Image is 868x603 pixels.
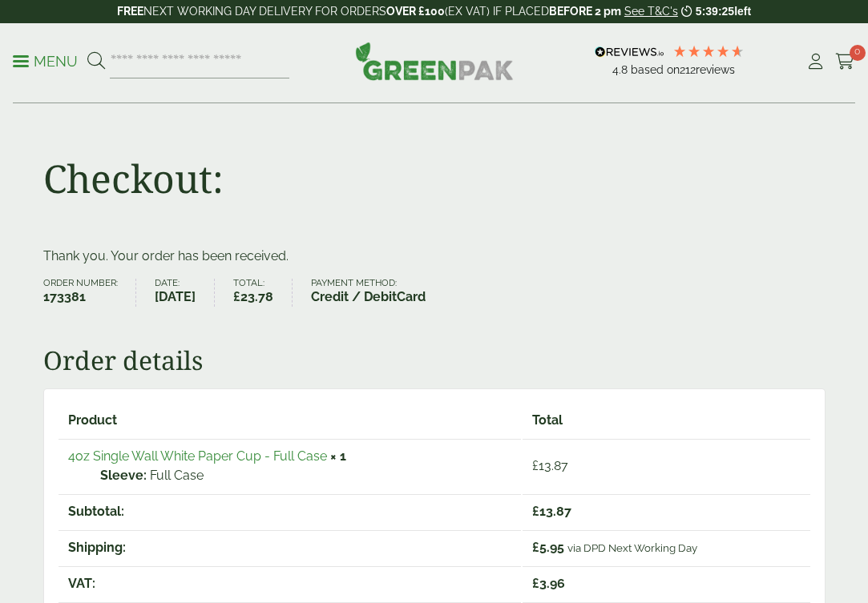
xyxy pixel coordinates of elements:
[595,46,664,58] img: REVIEWS.io
[850,45,866,61] span: 0
[532,504,539,519] span: £
[631,63,680,76] span: Based on
[805,54,826,70] i: My Account
[233,289,240,304] span: £
[100,466,147,485] strong: Sleeve:
[532,576,539,591] span: £
[549,5,621,18] strong: BEFORE 2 pm
[117,5,143,18] strong: FREE
[734,5,751,18] span: left
[43,155,224,202] h1: Checkout:
[233,279,293,307] li: Total:
[43,247,826,266] p: Thank you. Your order has been received.
[696,5,734,18] span: 5:39:25
[532,540,564,555] span: 5.95
[835,50,855,74] a: 0
[233,289,273,304] bdi: 23.78
[672,44,745,58] div: 4.79 Stars
[155,279,215,307] li: Date:
[532,576,565,591] span: 3.96
[59,530,522,565] th: Shipping:
[532,458,568,473] bdi: 13.87
[567,541,697,554] small: via DPD Next Working Day
[355,42,514,80] img: GreenPak Supplies
[523,404,809,437] th: Total
[59,404,522,437] th: Product
[624,5,678,18] a: See T&C's
[59,494,522,529] th: Subtotal:
[68,448,327,464] a: 4oz Single Wall White Paper Cup - Full Case
[43,279,137,307] li: Order number:
[100,466,512,485] p: Full Case
[330,448,346,464] strong: × 1
[311,287,426,307] strong: Credit / DebitCard
[612,63,631,76] span: 4.8
[311,279,444,307] li: Payment method:
[386,5,445,18] strong: OVER £100
[43,287,118,307] strong: 173381
[696,63,735,76] span: reviews
[680,63,696,76] span: 212
[13,52,78,68] a: Menu
[13,52,78,71] p: Menu
[43,345,826,376] h2: Order details
[532,540,539,555] span: £
[155,287,196,307] strong: [DATE]
[835,54,855,70] i: Cart
[532,458,539,473] span: £
[532,504,571,519] span: 13.87
[59,566,522,601] th: VAT:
